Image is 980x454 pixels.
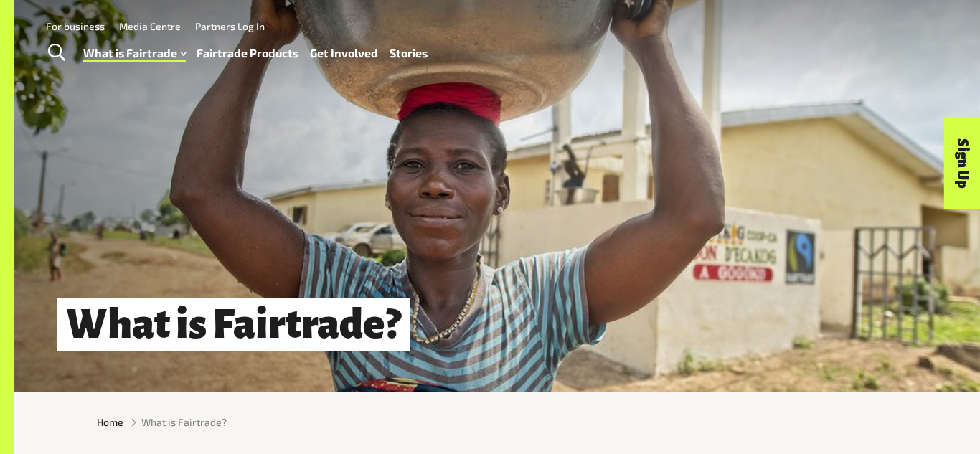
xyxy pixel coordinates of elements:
a: What is Fairtrade [83,43,186,64]
a: Get Involved [310,43,378,64]
img: Fairtrade Australia New Zealand logo [885,18,940,78]
a: Partners Log In [195,20,265,32]
a: Media Centre [119,20,181,32]
a: Fairtrade Products [197,43,298,64]
a: Stories [390,43,428,64]
a: For business [46,20,105,32]
a: Toggle Search [39,35,74,71]
span: What is Fairtrade? [141,415,227,430]
h1: What is Fairtrade? [57,298,410,351]
a: Home [97,415,123,430]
